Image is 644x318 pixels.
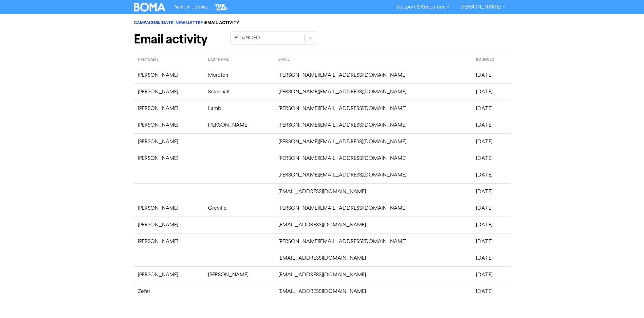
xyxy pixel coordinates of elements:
[274,167,472,183] td: [PERSON_NAME][EMAIL_ADDRESS][DOMAIN_NAME]
[204,83,274,100] td: Smedhall
[134,200,204,217] td: [PERSON_NAME]
[472,266,510,283] td: [DATE]
[274,117,472,133] td: [PERSON_NAME][EMAIL_ADDRESS][DOMAIN_NAME]
[134,150,204,167] td: [PERSON_NAME]
[134,133,204,150] td: [PERSON_NAME]
[204,200,274,217] td: Greville
[161,20,203,25] a: [DATE] NEWSLETTER
[472,217,510,233] td: [DATE]
[472,250,510,266] td: [DATE]
[134,20,159,25] a: CAMPAIGNS
[134,266,204,283] td: [PERSON_NAME]
[214,3,228,12] img: The Gap
[204,53,274,67] th: LAST NAME
[134,67,204,83] td: [PERSON_NAME]
[274,133,472,150] td: [PERSON_NAME][EMAIL_ADDRESS][DOMAIN_NAME]
[134,53,204,67] th: FIRST NAME
[274,83,472,100] td: [PERSON_NAME][EMAIL_ADDRESS][DOMAIN_NAME]
[274,53,472,67] th: EMAIL
[610,285,644,318] iframe: Chat Widget
[204,117,274,133] td: [PERSON_NAME]
[134,32,220,47] h1: Email activity
[274,250,472,266] td: [EMAIL_ADDRESS][DOMAIN_NAME]
[472,67,510,83] td: [DATE]
[134,117,204,133] td: [PERSON_NAME]
[134,83,204,100] td: [PERSON_NAME]
[274,217,472,233] td: [EMAIL_ADDRESS][DOMAIN_NAME]
[204,266,274,283] td: [PERSON_NAME]
[472,53,510,67] th: BOUNCED
[234,34,260,42] div: BOUNCED
[472,183,510,200] td: [DATE]
[274,233,472,250] td: [PERSON_NAME][EMAIL_ADDRESS][DOMAIN_NAME]
[134,283,204,300] td: Zefei
[274,183,472,200] td: [EMAIL_ADDRESS][DOMAIN_NAME]
[472,283,510,300] td: [DATE]
[173,5,208,10] span: Premium Libraries:
[472,200,510,217] td: [DATE]
[391,2,455,13] a: Support & Resources
[472,83,510,100] td: [DATE]
[455,2,510,13] a: [PERSON_NAME]
[472,100,510,117] td: [DATE]
[472,150,510,167] td: [DATE]
[274,283,472,300] td: [EMAIL_ADDRESS][DOMAIN_NAME]
[134,20,511,26] div: > > EMAIL ACTIVITY
[472,233,510,250] td: [DATE]
[472,133,510,150] td: [DATE]
[472,167,510,183] td: [DATE]
[274,150,472,167] td: [PERSON_NAME][EMAIL_ADDRESS][DOMAIN_NAME]
[204,67,274,83] td: Moreton
[274,100,472,117] td: [PERSON_NAME][EMAIL_ADDRESS][DOMAIN_NAME]
[204,100,274,117] td: Lamb
[274,200,472,217] td: [PERSON_NAME][EMAIL_ADDRESS][DOMAIN_NAME]
[274,67,472,83] td: [PERSON_NAME][EMAIL_ADDRESS][DOMAIN_NAME]
[134,233,204,250] td: [PERSON_NAME]
[134,100,204,117] td: [PERSON_NAME]
[472,117,510,133] td: [DATE]
[134,3,166,12] img: BOMA Logo
[274,266,472,283] td: [EMAIL_ADDRESS][DOMAIN_NAME]
[134,217,204,233] td: [PERSON_NAME]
